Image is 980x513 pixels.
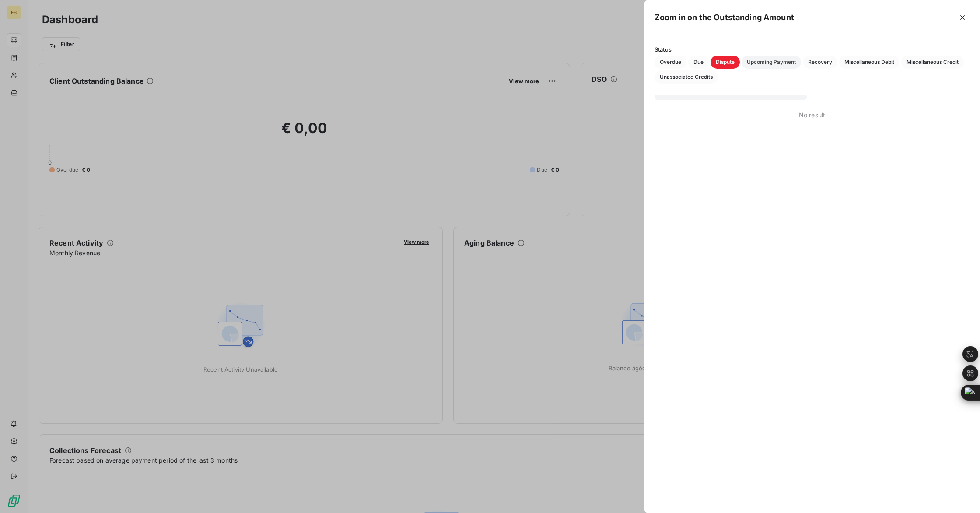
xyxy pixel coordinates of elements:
[710,56,740,69] button: Dispute
[839,56,899,69] button: Miscellaneous Debit
[654,46,969,53] span: Status
[654,70,718,84] button: Unassociated Credits
[799,111,825,119] span: No result
[803,56,837,69] button: Recovery
[688,56,709,69] button: Due
[654,11,794,24] h5: Zoom in on the Outstanding Amount
[654,56,686,69] button: Overdue
[950,483,971,504] iframe: Intercom live chat
[742,56,801,69] button: Upcoming Payment
[901,56,964,69] button: Miscellaneous Credit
